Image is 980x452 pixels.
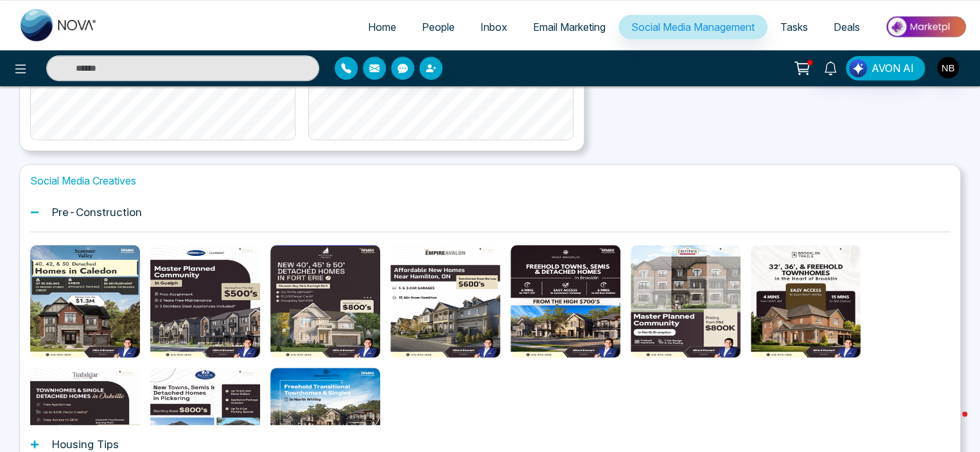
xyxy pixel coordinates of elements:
a: Deals [821,15,873,39]
a: Home [355,15,409,39]
h1: Pre-Construction [52,206,142,219]
a: Social Media Management [618,15,767,39]
span: Deals [834,21,860,33]
a: People [409,15,468,39]
a: Tasks [767,15,821,39]
iframe: Intercom live chat [936,408,967,439]
span: Email Marketing [533,21,606,33]
button: AVON AI [846,56,925,80]
img: User Avatar [937,57,959,78]
span: Social Media Management [631,21,755,33]
span: Inbox [480,21,507,33]
img: Lead Flow [849,59,867,77]
h1: Social Media Creatives [30,175,950,187]
span: People [422,21,455,33]
img: Market-place.gif [879,12,972,41]
h1: Housing Tips [52,438,119,451]
span: Home [368,21,396,33]
img: Nova CRM Logo [21,9,98,41]
span: Tasks [780,21,808,33]
a: Email Marketing [520,15,618,39]
a: Inbox [468,15,520,39]
span: AVON AI [871,60,914,76]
